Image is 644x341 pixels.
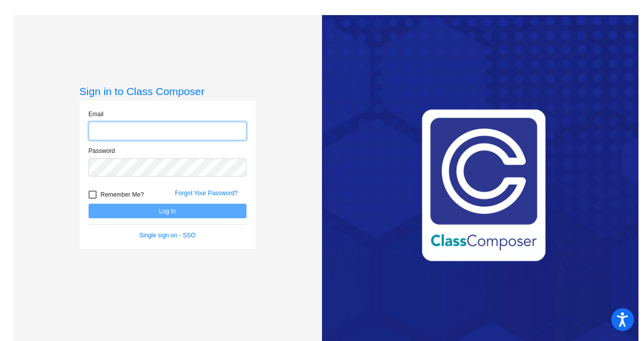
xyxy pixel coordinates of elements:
h3: Sign in to Class Composer [79,85,256,98]
label: Password [89,146,115,155]
a: Single sign on - SSO [139,232,195,239]
a: Forgot Your Password? [175,190,238,197]
span: Remember Me? [101,189,144,201]
button: Log In [89,204,247,218]
label: Email [89,110,104,119]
